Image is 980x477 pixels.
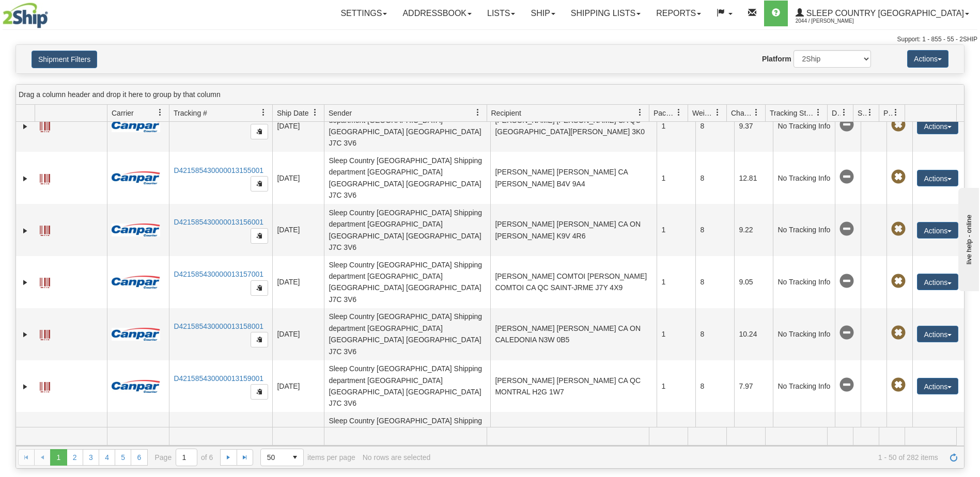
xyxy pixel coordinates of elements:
div: grid grouping header [16,85,964,105]
td: Sleep Country [GEOGRAPHIC_DATA] Shipping department [GEOGRAPHIC_DATA] [GEOGRAPHIC_DATA] [GEOGRAPH... [324,308,490,360]
span: Pickup Not Assigned [891,222,906,236]
img: 14 - Canpar [112,380,160,393]
td: 1 [657,152,695,204]
a: Go to the last page [237,449,253,466]
span: Sender [329,108,352,118]
button: Copy to clipboard [251,124,268,139]
button: Copy to clipboard [251,280,268,296]
span: No Tracking Info [839,378,854,392]
a: Lists [479,1,523,26]
span: 1 - 50 of 282 items [438,453,938,462]
td: Sleep Country [GEOGRAPHIC_DATA] Shipping department [GEOGRAPHIC_DATA] [GEOGRAPHIC_DATA] [GEOGRAPH... [324,360,490,412]
a: Settings [333,1,395,26]
td: 8 [695,204,734,256]
span: Pickup Not Assigned [891,274,906,289]
td: [DATE] [272,100,324,152]
a: D421585430000013154001 [174,114,263,122]
td: 12.81 [734,152,773,204]
span: Delivery Status [832,108,841,118]
td: [DATE] [272,204,324,256]
td: 1 [657,412,695,464]
a: Packages filter column settings [670,104,688,121]
td: 1 [657,308,695,360]
td: [PERSON_NAME] COMTOI [PERSON_NAME] COMTOI CA QC SAINT-JRME J7Y 4X9 [490,256,657,308]
a: Expand [20,226,30,236]
a: Label [40,221,50,237]
a: Charge filter column settings [748,104,765,121]
span: Weight [692,108,714,118]
a: Addressbook [395,1,479,26]
td: 9.22 [734,204,773,256]
td: No Tracking Info [773,308,835,360]
a: Weight filter column settings [709,104,726,121]
a: 2 [67,449,83,466]
a: Carrier filter column settings [151,104,169,121]
a: Delivery Status filter column settings [835,104,853,121]
td: [PERSON_NAME] [PERSON_NAME] CA QC MONTRAL H2G 1W7 [490,360,657,412]
td: 1 [657,256,695,308]
td: Sleep Country [GEOGRAPHIC_DATA] Shipping department [GEOGRAPHIC_DATA] [GEOGRAPHIC_DATA] [GEOGRAPH... [324,256,490,308]
a: D421585430000013159001 [174,374,263,383]
span: Pickup Not Assigned [891,378,906,392]
button: Actions [917,222,958,239]
button: Actions [917,326,958,342]
span: Page 1 [50,449,67,466]
td: 12.81 [734,412,773,464]
a: Expand [20,121,30,132]
a: Label [40,273,50,290]
td: [DATE] [272,412,324,464]
a: Tracking # filter column settings [255,104,272,121]
a: Expand [20,277,30,288]
img: logo2044.jpg [3,3,48,28]
iframe: chat widget [956,186,979,291]
img: 14 - Canpar [112,276,160,289]
td: 7.97 [734,360,773,412]
a: 4 [99,449,115,466]
a: Shipping lists [563,1,648,26]
a: D421585430000013156001 [174,218,263,226]
img: 14 - Canpar [112,171,160,184]
td: 8 [695,308,734,360]
a: Expand [20,329,30,340]
a: 6 [131,449,147,466]
span: No Tracking Info [839,326,854,340]
img: 14 - Canpar [112,119,160,132]
span: Pickup Not Assigned [891,326,906,340]
a: Sleep Country [GEOGRAPHIC_DATA] 2044 / [PERSON_NAME] [788,1,977,26]
td: [PERSON_NAME] [PERSON_NAME] CA NS BALD ROCK B3V 1K9 [490,412,657,464]
div: live help - online [8,9,96,17]
td: Sleep Country [GEOGRAPHIC_DATA] Shipping department [GEOGRAPHIC_DATA] [GEOGRAPHIC_DATA] [GEOGRAPH... [324,100,490,152]
a: Expand [20,381,30,392]
span: select [287,449,303,466]
a: Go to the next page [220,449,237,466]
td: No Tracking Info [773,360,835,412]
span: Page of 6 [155,449,213,466]
td: No Tracking Info [773,152,835,204]
label: Platform [762,54,791,64]
td: [PERSON_NAME] [PERSON_NAME] CA QC [GEOGRAPHIC_DATA][PERSON_NAME] 3K0 [490,100,657,152]
a: Label [40,377,50,394]
span: Pickup Status [883,108,892,118]
a: D421585430000013158001 [174,322,263,330]
td: No Tracking Info [773,412,835,464]
a: Label [40,169,50,186]
span: No Tracking Info [839,222,854,236]
td: 8 [695,256,734,308]
a: Recipient filter column settings [631,104,649,121]
button: Actions [917,118,958,134]
span: Charge [731,108,753,118]
span: Tracking Status [770,108,815,118]
td: 9.37 [734,100,773,152]
a: Reports [648,1,709,26]
td: Sleep Country [GEOGRAPHIC_DATA] Shipping department [GEOGRAPHIC_DATA] [GEOGRAPHIC_DATA] [GEOGRAPH... [324,152,490,204]
td: No Tracking Info [773,100,835,152]
td: [PERSON_NAME] [PERSON_NAME] CA ON CALEDONIA N3W 0B5 [490,308,657,360]
a: Ship Date filter column settings [306,104,324,121]
span: 2044 / [PERSON_NAME] [796,16,873,26]
div: Support: 1 - 855 - 55 - 2SHIP [3,35,977,44]
img: 14 - Canpar [112,328,160,341]
button: Copy to clipboard [251,176,268,192]
a: Label [40,117,50,134]
td: 1 [657,204,695,256]
span: Pickup Not Assigned [891,170,906,184]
